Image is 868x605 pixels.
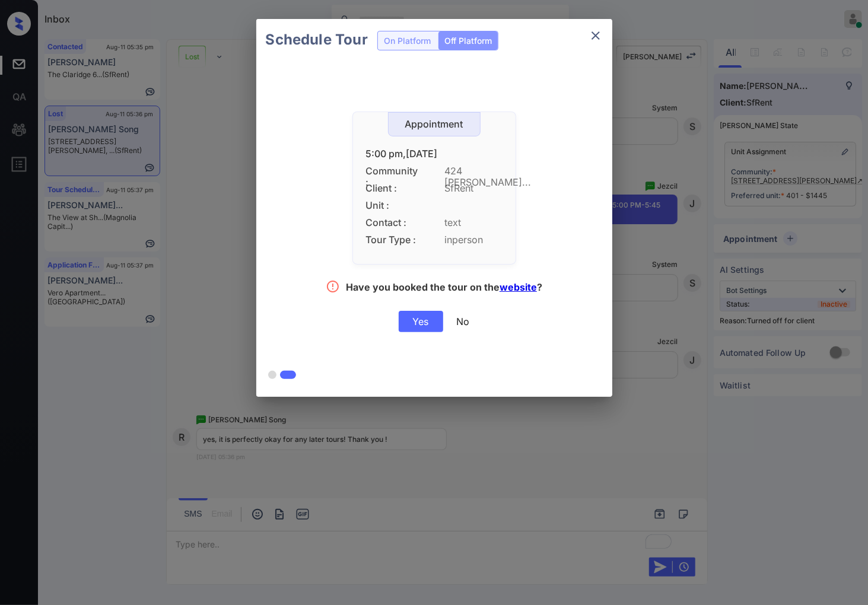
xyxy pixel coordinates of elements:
[366,183,419,194] span: Client :
[445,234,503,246] span: inperson
[445,183,503,194] span: SfRent
[457,316,470,327] div: No
[389,119,480,130] div: Appointment
[399,311,443,332] div: Yes
[366,200,419,211] span: Unit :
[256,19,377,60] h2: Schedule Tour
[366,165,419,177] span: Community :
[445,217,503,228] span: text
[366,148,503,160] div: 5:00 pm,[DATE]
[366,234,419,246] span: Tour Type :
[445,165,503,177] span: 424 [PERSON_NAME]...
[366,217,419,228] span: Contact :
[500,281,537,293] a: website
[346,281,542,296] div: Have you booked the tour on the ?
[584,24,608,47] button: close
